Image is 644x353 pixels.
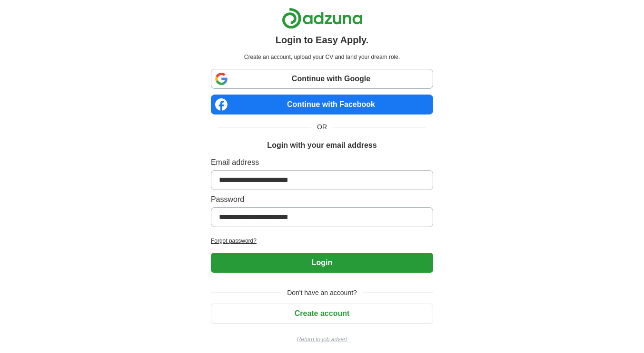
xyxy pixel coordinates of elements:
[211,69,433,89] a: Continue with Google
[276,33,369,47] h1: Login to Easy Apply.
[281,288,363,298] span: Don't have an account?
[211,157,433,168] label: Email address
[211,253,433,273] button: Login
[211,335,433,343] a: Return to job advert
[213,53,431,61] p: Create an account, upload your CV and land your dream role.
[211,194,433,205] label: Password
[211,309,433,317] a: Create account
[211,304,433,324] button: Create account
[211,237,433,245] a: Forgot password?
[267,140,376,151] h1: Login with your email address
[211,95,433,114] a: Continue with Facebook
[282,8,363,29] img: Adzuna logo
[311,122,333,132] span: OR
